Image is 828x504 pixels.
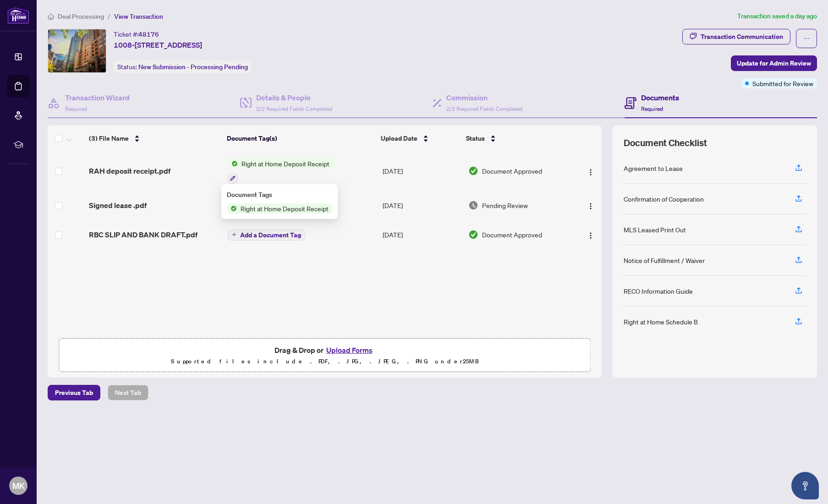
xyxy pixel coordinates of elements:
[89,229,197,240] span: RBC SLIP AND BANK DRAFT.pdf
[89,165,170,176] span: RAH deposit receipt.pdf
[108,385,148,400] button: Next Tab
[377,126,462,151] th: Upload Date
[227,190,332,200] div: Document Tags
[228,230,305,241] button: Add a Document Tag
[114,29,159,39] div: Ticket #:
[682,29,790,44] button: Transaction Communication
[48,385,100,400] button: Previous Tab
[701,29,783,44] div: Transaction Communication
[237,203,332,214] span: Right at Home Deposit Receipt
[583,164,598,178] button: Logo
[791,472,819,499] button: Open asap
[379,151,465,191] td: [DATE]
[274,344,375,356] span: Drag & Drop or
[462,126,569,151] th: Status
[624,225,686,235] div: MLS Leased Print Out
[89,133,129,143] span: (3) File Name
[468,230,478,240] img: Document Status
[65,92,130,103] h4: Transaction Wizard
[48,13,54,20] span: home
[587,232,594,239] img: Logo
[737,56,811,71] span: Update for Admin Review
[803,35,810,42] span: ellipsis
[55,385,93,400] span: Previous Tab
[256,105,332,112] span: 2/2 Required Fields Completed
[238,159,333,169] span: Right at Home Deposit Receipt
[59,339,590,373] span: Drag & Drop orUpload FormsSupported files include .PDF, .JPG, .JPEG, .PNG under25MB
[731,55,817,71] button: Update for Admin Review
[624,286,693,296] div: RECO Information Guide
[624,194,704,204] div: Confirmation of Cooperation
[482,166,542,176] span: Document Approved
[138,30,159,38] span: 48176
[256,92,332,103] h4: Details & People
[587,169,594,176] img: Logo
[114,39,202,50] span: 1008-[STREET_ADDRESS]
[482,230,542,240] span: Document Approved
[624,137,707,149] span: Document Checklist
[240,232,301,238] span: Add a Document Tag
[7,7,29,24] img: logo
[468,200,478,210] img: Document Status
[381,133,417,143] span: Upload Date
[65,356,585,367] p: Supported files include .PDF, .JPG, .JPEG, .PNG under 25 MB
[446,105,522,112] span: 2/2 Required Fields Completed
[114,12,163,21] span: View Transaction
[12,479,25,492] span: MK
[583,198,598,213] button: Logo
[85,126,223,151] th: (3) File Name
[58,12,104,21] span: Deal Processing
[737,11,817,22] article: Transaction saved a day ago
[232,232,236,237] span: plus
[89,200,147,211] span: Signed lease .pdf
[108,11,110,22] li: /
[583,227,598,242] button: Logo
[624,255,705,265] div: Notice of Fulfillment / Waiver
[228,229,305,241] button: Add a Document Tag
[227,203,237,214] img: Status Icon
[324,344,375,356] button: Upload Forms
[752,78,813,88] span: Submitted for Review
[641,105,663,112] span: Required
[48,29,106,72] img: IMG-C12329081_1.jpg
[114,60,252,73] div: Status:
[223,126,377,151] th: Document Tag(s)
[228,159,333,183] button: Status IconRight at Home Deposit Receipt
[379,191,465,220] td: [DATE]
[468,166,478,176] img: Document Status
[138,63,248,71] span: New Submission - Processing Pending
[446,92,522,103] h4: Commission
[641,92,679,103] h4: Documents
[379,220,465,249] td: [DATE]
[65,105,87,112] span: Required
[482,200,528,210] span: Pending Review
[624,317,698,327] div: Right at Home Schedule B
[466,133,485,143] span: Status
[624,163,683,173] div: Agreement to Lease
[228,159,238,169] img: Status Icon
[587,203,594,210] img: Logo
